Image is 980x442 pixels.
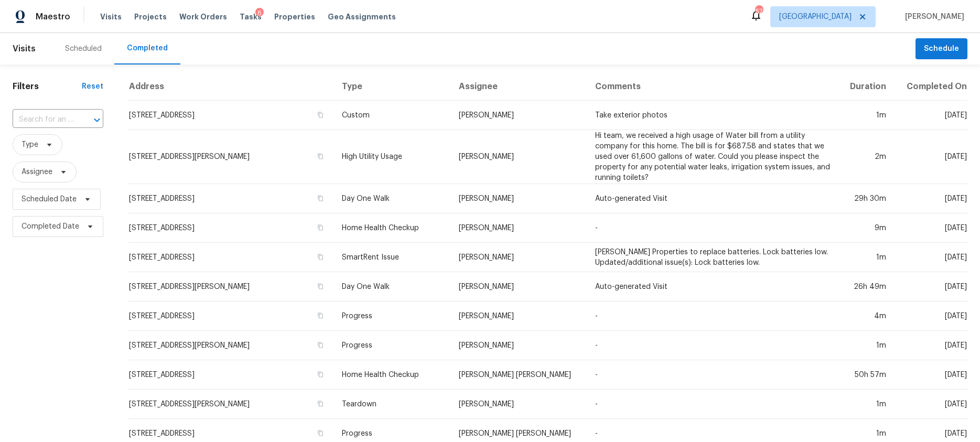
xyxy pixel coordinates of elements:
[128,360,333,390] td: [STREET_ADDRESS]
[450,73,587,101] th: Assignee
[838,272,895,301] td: 26h 49m
[21,221,79,232] span: Completed Date
[755,6,762,17] div: 57
[134,12,167,22] span: Projects
[333,184,451,213] td: Day One Walk
[333,73,451,101] th: Type
[316,399,325,408] button: Copy Address
[895,272,967,301] td: [DATE]
[924,42,959,56] span: Schedule
[895,301,967,331] td: [DATE]
[333,390,451,419] td: Teardown
[895,213,967,243] td: [DATE]
[587,73,838,101] th: Comments
[333,213,451,243] td: Home Health Checkup
[838,390,895,419] td: 1m
[128,331,333,360] td: [STREET_ADDRESS][PERSON_NAME]
[838,331,895,360] td: 1m
[179,12,227,22] span: Work Orders
[13,81,82,92] h1: Filters
[333,243,451,272] td: SmartRent Issue
[13,37,36,60] span: Visits
[450,184,587,213] td: [PERSON_NAME]
[316,428,325,438] button: Copy Address
[128,213,333,243] td: [STREET_ADDRESS]
[838,184,895,213] td: 29h 30m
[838,130,895,184] td: 2m
[587,184,838,213] td: Auto-generated Visit
[128,130,333,184] td: [STREET_ADDRESS][PERSON_NAME]
[916,38,967,60] button: Schedule
[450,130,587,184] td: [PERSON_NAME]
[895,184,967,213] td: [DATE]
[587,331,838,360] td: -
[128,73,333,101] th: Address
[895,390,967,419] td: [DATE]
[895,331,967,360] td: [DATE]
[274,12,315,22] span: Properties
[128,243,333,272] td: [STREET_ADDRESS]
[587,390,838,419] td: -
[316,370,325,379] button: Copy Address
[128,301,333,331] td: [STREET_ADDRESS]
[128,184,333,213] td: [STREET_ADDRESS]
[587,130,838,184] td: Hi team, we received a high usage of Water bill from a utility company for this home. The bill is...
[13,112,74,128] input: Search for an address...
[587,213,838,243] td: -
[333,272,451,301] td: Day One Walk
[450,360,587,390] td: [PERSON_NAME] [PERSON_NAME]
[316,193,325,203] button: Copy Address
[450,272,587,301] td: [PERSON_NAME]
[127,43,168,53] div: Completed
[838,360,895,390] td: 50h 57m
[895,130,967,184] td: [DATE]
[316,152,325,161] button: Copy Address
[587,360,838,390] td: -
[895,243,967,272] td: [DATE]
[316,252,325,262] button: Copy Address
[316,311,325,320] button: Copy Address
[838,243,895,272] td: 1m
[65,44,102,54] div: Scheduled
[779,12,852,22] span: [GEOGRAPHIC_DATA]
[838,73,895,101] th: Duration
[450,390,587,419] td: [PERSON_NAME]
[838,301,895,331] td: 4m
[587,301,838,331] td: -
[895,73,967,101] th: Completed On
[333,130,451,184] td: High Utility Usage
[100,12,122,22] span: Visits
[316,223,325,232] button: Copy Address
[895,101,967,130] td: [DATE]
[128,390,333,419] td: [STREET_ADDRESS][PERSON_NAME]
[838,101,895,130] td: 1m
[895,360,967,390] td: [DATE]
[587,272,838,301] td: Auto-generated Visit
[316,282,325,291] button: Copy Address
[21,167,52,177] span: Assignee
[128,101,333,130] td: [STREET_ADDRESS]
[450,331,587,360] td: [PERSON_NAME]
[587,243,838,272] td: [PERSON_NAME] Properties to replace batteries. Lock batteries low. Updated/additional issue(s): L...
[316,110,325,120] button: Copy Address
[901,12,964,22] span: [PERSON_NAME]
[90,113,104,127] button: Open
[333,360,451,390] td: Home Health Checkup
[255,8,264,18] div: 6
[36,12,70,22] span: Maestro
[328,12,396,22] span: Geo Assignments
[333,301,451,331] td: Progress
[838,213,895,243] td: 9m
[450,101,587,130] td: [PERSON_NAME]
[128,272,333,301] td: [STREET_ADDRESS][PERSON_NAME]
[21,139,38,150] span: Type
[333,331,451,360] td: Progress
[587,101,838,130] td: Take exterior photos
[333,101,451,130] td: Custom
[450,301,587,331] td: [PERSON_NAME]
[240,13,262,20] span: Tasks
[450,213,587,243] td: [PERSON_NAME]
[316,340,325,350] button: Copy Address
[21,194,77,204] span: Scheduled Date
[82,81,103,92] div: Reset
